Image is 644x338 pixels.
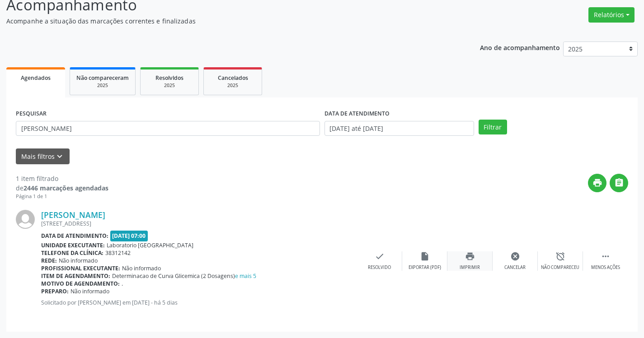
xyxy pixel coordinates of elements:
span: Não informado [59,257,98,264]
div: de [16,183,108,193]
div: Exportar (PDF) [409,264,441,271]
div: Cancelar [504,264,526,271]
i: cancel [510,251,520,261]
b: Preparo: [41,287,69,295]
span: Laboratorio [GEOGRAPHIC_DATA] [107,241,193,249]
i: keyboard_arrow_down [55,152,65,162]
div: Menos ações [591,264,620,271]
i:  [601,251,611,261]
label: DATA DE ATENDIMENTO [324,107,390,121]
span: Não informado [71,287,109,295]
span: Não compareceram [76,74,129,82]
div: Resolvido [368,264,391,271]
b: Telefone da clínica: [41,249,103,257]
b: Rede: [41,257,57,264]
button:  [610,174,628,192]
i: check [375,251,385,261]
a: [PERSON_NAME] [41,210,105,220]
p: Ano de acompanhamento [480,42,560,53]
button: Relatórios [588,7,635,23]
div: Página 1 de 1 [16,193,108,200]
label: PESQUISAR [16,107,47,121]
p: Acompanhe a situação das marcações correntes e finalizadas [6,16,448,26]
a: e mais 5 [235,272,256,280]
span: Agendados [21,74,51,82]
button: Filtrar [479,120,507,135]
b: Unidade executante: [41,241,105,249]
div: Imprimir [460,264,480,271]
b: Profissional executante: [41,264,120,272]
i: alarm_off [555,251,565,261]
b: Motivo de agendamento: [41,280,120,287]
span: . [122,280,123,287]
p: Solicitado por [PERSON_NAME] em [DATE] - há 5 dias [41,299,357,306]
span: Resolvidos [155,74,183,82]
span: Determinacao de Curva Glicemica (2 Dosagens) [112,272,256,280]
input: Nome, CNS [16,121,320,136]
b: Data de atendimento: [41,232,108,240]
strong: 2446 marcações agendadas [24,184,108,192]
div: 2025 [76,82,129,89]
div: [STREET_ADDRESS] [41,220,357,227]
i: print [592,178,602,188]
span: 38312142 [105,249,131,257]
span: [DATE] 07:00 [110,231,148,241]
span: Cancelados [218,74,248,82]
div: 2025 [210,82,255,89]
div: Não compareceu [541,264,579,271]
button: print [588,174,606,192]
div: 2025 [147,82,192,89]
div: 1 item filtrado [16,174,108,183]
input: Selecione um intervalo [324,121,474,136]
img: img [16,210,35,229]
b: Item de agendamento: [41,272,110,280]
i: insert_drive_file [420,251,430,261]
span: Não informado [122,264,161,272]
i: print [465,251,475,261]
i:  [614,178,624,188]
button: Mais filtroskeyboard_arrow_down [16,148,70,164]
